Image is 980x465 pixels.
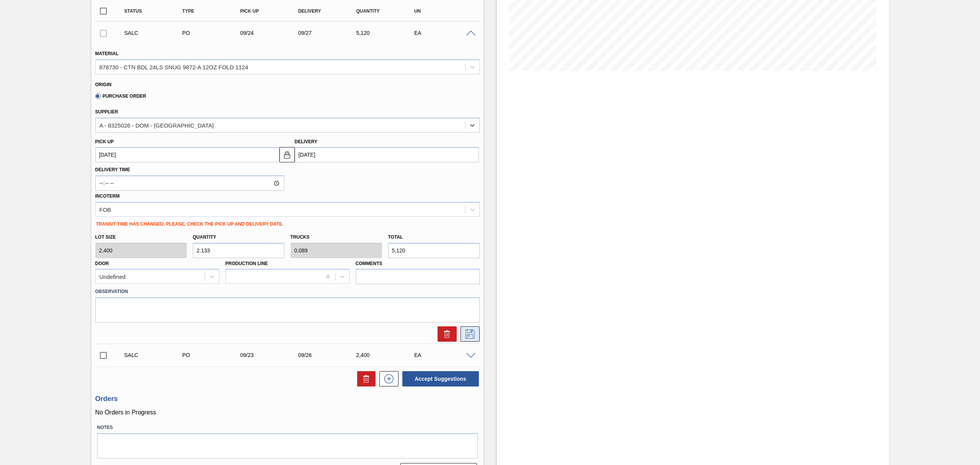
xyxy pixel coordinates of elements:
[122,30,189,36] div: Suggestion Awaiting Load Composition
[100,273,126,280] div: Undefined
[95,82,112,87] label: Origin
[295,147,479,162] input: mm/dd/yyyy
[95,164,284,175] label: Delivery Time
[296,352,363,358] div: 09/26/2025
[354,8,420,14] div: Quantity
[376,371,399,386] div: New suggestion
[100,206,111,213] div: FOB
[95,261,109,266] label: Door
[97,422,478,433] label: Notes
[100,122,214,128] div: A - 8325026 - DOM - [GEOGRAPHIC_DATA]
[353,371,376,386] div: Delete Suggestions
[95,51,119,56] label: Material
[122,8,189,14] div: Status
[238,352,304,358] div: 09/23/2025
[96,221,284,227] label: TRANSIT TIME HAS CHANGED. PLEASE, CHECK THE PICK UP AND DELIVERY DATE.
[95,409,480,416] p: No Orders in Progress
[95,147,279,162] input: mm/dd/yyyy
[225,261,268,266] label: Production Line
[193,234,216,240] label: Quantity
[388,234,403,240] label: Total
[354,352,420,358] div: 2,400
[356,258,480,269] label: Comments
[412,8,479,14] div: UN
[95,286,480,297] label: Observation
[180,30,247,36] div: Purchase order
[296,8,363,14] div: Delivery
[283,150,292,159] img: locked
[238,30,304,36] div: 09/24/2025
[457,326,480,342] div: Save Suggestion
[95,109,118,115] label: Supplier
[95,93,146,99] label: Purchase Order
[122,352,189,358] div: Suggestion Awaiting Load Composition
[238,8,304,14] div: Pick up
[434,326,457,342] div: Delete Suggestion
[354,30,420,36] div: 5,120
[291,234,310,240] label: Trucks
[180,352,247,358] div: Purchase order
[412,352,479,358] div: EA
[402,371,479,386] button: Accept Suggestions
[95,193,120,199] label: Incoterm
[95,139,114,144] label: Pick up
[95,232,187,243] label: Lot size
[412,30,479,36] div: EA
[279,147,295,162] button: locked
[399,370,480,387] div: Accept Suggestions
[296,30,363,36] div: 09/27/2025
[100,64,248,70] div: 878730 - CTN BDL 24LS SNUG 9872-A 12OZ FOLD 1124
[95,395,480,403] h3: Orders
[295,139,318,144] label: Delivery
[180,8,247,14] div: Type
